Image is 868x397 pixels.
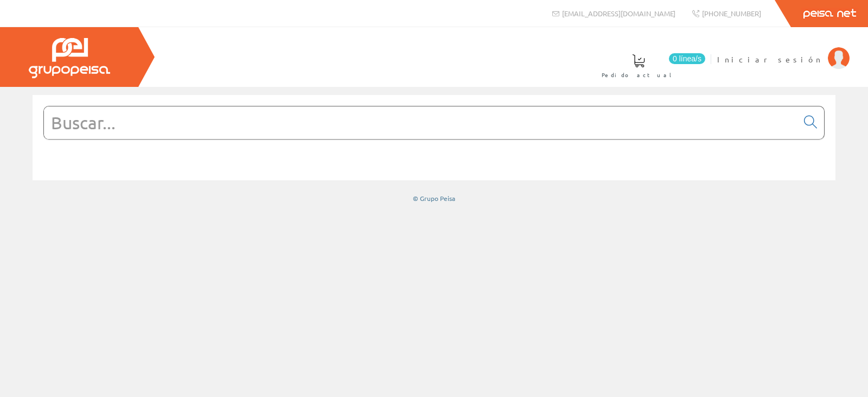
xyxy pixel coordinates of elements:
[702,9,761,18] span: [PHONE_NUMBER]
[44,106,797,139] input: Buscar...
[29,38,110,78] img: Grupo Peisa
[562,9,675,18] span: [EMAIL_ADDRESS][DOMAIN_NAME]
[669,53,705,64] span: 0 línea/s
[717,45,850,55] a: Iniciar sesión
[33,194,835,203] div: © Grupo Peisa
[602,70,675,80] span: Pedido actual
[717,54,822,65] span: Iniciar sesión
